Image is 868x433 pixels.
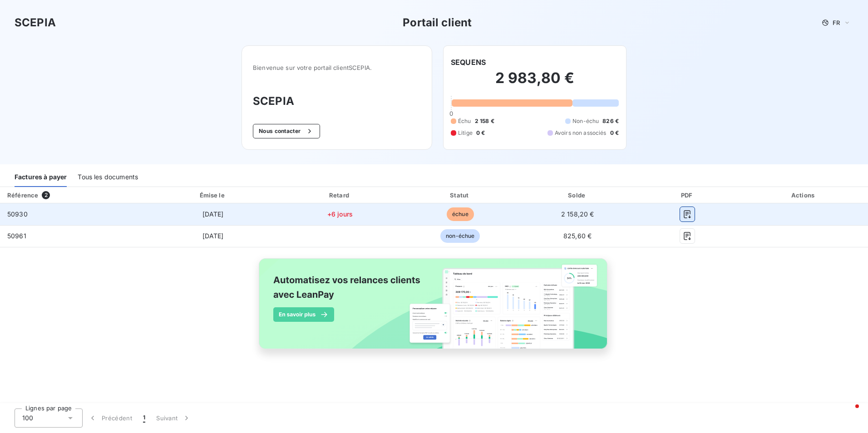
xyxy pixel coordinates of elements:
[449,110,453,117] span: 0
[476,129,485,137] span: 0 €
[447,207,474,221] span: échue
[7,192,38,199] div: Référence
[637,191,738,200] div: PDF
[42,191,50,199] span: 2
[451,57,486,68] h6: SEQUENS
[741,191,866,200] div: Actions
[327,210,353,218] span: +6 jours
[561,210,594,218] span: 2 158,20 €
[602,117,619,125] span: 826 €
[610,129,619,137] span: 0 €
[403,15,472,31] h3: Portail client
[833,19,840,26] span: FR
[78,168,138,187] div: Tous les documents
[440,229,480,243] span: non-échue
[458,129,473,137] span: Litige
[138,408,151,428] button: 1
[15,168,67,187] div: Factures à payer
[522,191,634,200] div: Solde
[7,232,26,240] span: 50961
[253,93,421,109] h3: SCEPIA
[202,210,224,218] span: [DATE]
[458,117,471,125] span: Échu
[15,15,56,31] h3: SCEPIA
[22,413,33,423] span: 100
[202,232,224,240] span: [DATE]
[572,117,599,125] span: Non-échu
[253,64,421,71] span: Bienvenue sur votre portail client SCEPIA .
[253,124,320,138] button: Nous contacter
[451,69,619,96] h2: 2 983,80 €
[563,232,592,240] span: 825,60 €
[143,413,145,423] span: 1
[151,408,197,428] button: Suivant
[555,129,607,137] span: Avoirs non associés
[403,191,518,200] div: Statut
[475,117,494,125] span: 2 158 €
[251,253,617,364] img: banner
[281,191,399,200] div: Retard
[83,408,138,428] button: Précédent
[7,210,28,218] span: 50930
[837,402,859,424] iframe: Intercom live chat
[148,191,277,200] div: Émise le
